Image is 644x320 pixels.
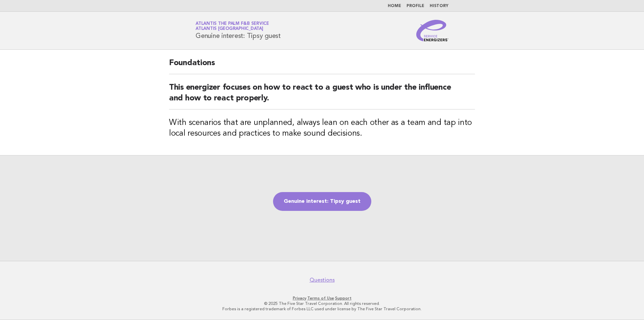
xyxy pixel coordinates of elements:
[117,295,527,301] p: · ·
[416,20,448,41] img: Service Energizers
[169,82,475,109] h2: This energizer focuses on how to react to a guest who is under the influence and how to react pro...
[117,306,527,312] p: Forbes is a registered trademark of Forbes LLC used under license by The Five Star Travel Corpora...
[388,4,401,8] a: Home
[273,192,371,211] a: Genuine interest: Tipsy guest
[196,27,263,31] span: Atlantis [GEOGRAPHIC_DATA]
[293,296,306,301] a: Privacy
[169,58,475,74] h2: Foundations
[196,21,269,31] a: Atlantis the Palm F&B ServiceAtlantis [GEOGRAPHIC_DATA]
[430,4,448,8] a: History
[117,301,527,306] p: © 2025 The Five Star Travel Corporation. All rights reserved.
[196,22,281,39] h1: Genuine interest: Tipsy guest
[307,296,334,301] a: Terms of Use
[335,296,352,301] a: Support
[407,4,424,8] a: Profile
[169,118,475,139] h3: With scenarios that are unplanned, always lean on each other as a team and tap into local resourc...
[310,277,335,283] a: Questions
